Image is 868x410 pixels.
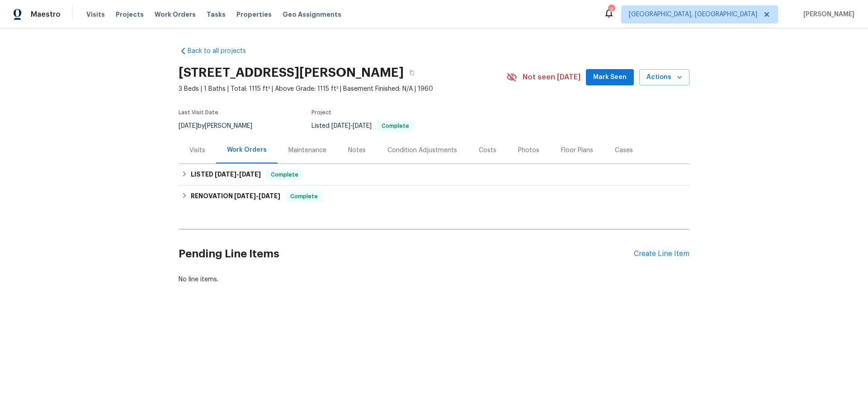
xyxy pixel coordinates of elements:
span: Projects [116,10,144,19]
span: - [331,123,372,129]
span: [GEOGRAPHIC_DATA], [GEOGRAPHIC_DATA] [629,10,757,19]
div: Photos [518,146,539,155]
div: Condition Adjustments [387,146,457,155]
span: - [215,171,261,177]
h6: RENOVATION [191,191,280,202]
span: Listed [311,123,414,129]
div: Floor Plans [561,146,593,155]
span: [DATE] [179,123,198,129]
span: Actions [646,72,682,83]
button: Mark Seen [586,69,634,86]
div: No line items. [179,275,689,284]
button: Actions [639,69,689,86]
span: [DATE] [259,193,280,199]
span: Work Orders [155,10,196,19]
div: Costs [479,146,496,155]
div: Cases [615,146,633,155]
span: Project [311,110,331,115]
span: Complete [267,170,302,179]
span: Complete [378,123,413,129]
span: 3 Beds | 1 Baths | Total: 1115 ft² | Above Grade: 1115 ft² | Basement Finished: N/A | 1960 [179,84,506,93]
span: Geo Assignments [283,10,341,19]
a: Back to all projects [179,47,265,56]
div: Notes [348,146,366,155]
div: Create Line Item [634,250,689,258]
div: by [PERSON_NAME] [179,121,263,131]
span: Complete [287,192,321,201]
span: Visits [86,10,105,19]
span: Properties [236,10,272,19]
span: [PERSON_NAME] [800,10,854,19]
span: [DATE] [215,171,236,177]
div: Maintenance [288,146,326,155]
div: 3 [608,5,614,14]
h2: Pending Line Items [179,233,634,275]
div: LISTED [DATE]-[DATE]Complete [179,164,689,186]
span: [DATE] [239,171,261,177]
span: [DATE] [353,123,372,129]
div: Visits [189,146,205,155]
span: Maestro [31,10,61,19]
h2: [STREET_ADDRESS][PERSON_NAME] [179,68,404,77]
span: Tasks [207,11,226,18]
div: RENOVATION [DATE]-[DATE]Complete [179,186,689,207]
div: Work Orders [227,145,267,154]
h6: LISTED [191,169,261,180]
span: Mark Seen [593,72,627,83]
span: - [234,193,280,199]
span: Last Visit Date [179,110,218,115]
span: [DATE] [331,123,350,129]
button: Copy Address [404,65,420,81]
span: Not seen [DATE] [523,73,580,82]
span: [DATE] [234,193,256,199]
